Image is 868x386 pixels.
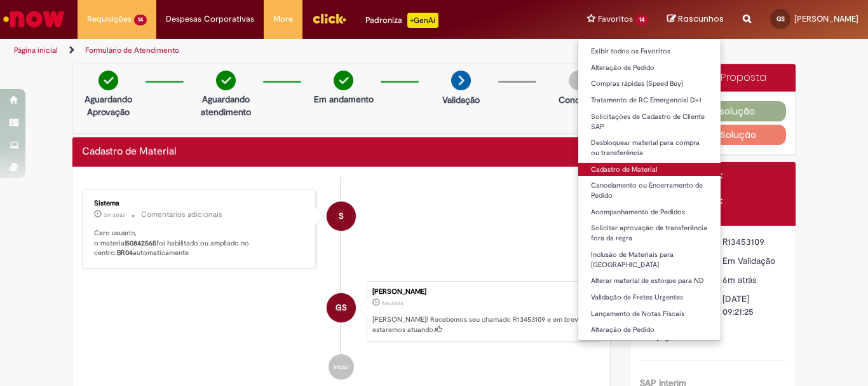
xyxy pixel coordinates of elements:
a: Alterar material de estoque para ND [578,274,721,288]
a: Solicitar aprovação de transferência fora da regra [578,221,721,245]
a: Acompanhamento de Pedidos [578,205,721,219]
span: Rascunhos [678,13,724,25]
div: Sistema [94,200,306,207]
p: [PERSON_NAME]! Recebemos seu chamado R13453109 e em breve estaremos atuando. [372,315,593,334]
a: Solicitações de Cadastro de Cliente SAP [578,110,721,134]
a: Validação de Fretes Urgentes [578,291,721,305]
a: Formulário de Atendimento [85,45,179,55]
span: GS [336,293,347,323]
a: Lançamento de Notas Fiscais [578,307,721,321]
span: [PERSON_NAME] [794,13,858,24]
time: 27/08/2025 15:24:59 [104,211,125,219]
img: check-circle-green.png [98,71,118,90]
div: System [327,202,356,231]
a: Desbloquear material para compra ou transferência [578,136,721,160]
span: S [339,201,344,231]
p: Aguardando Aprovação [78,93,139,118]
span: Despesas Corporativas [166,13,254,25]
h2: Cadastro de Material Histórico de tíquete [82,146,177,158]
a: Cadastro de Material [578,163,721,177]
img: ServiceNow [1,6,67,32]
span: 6m atrás [382,300,403,307]
div: [PERSON_NAME] [372,288,593,296]
span: 3m atrás [104,211,125,219]
p: Em andamento [314,93,374,106]
a: Cancelamento ou Encerramento de Pedido [578,179,721,202]
span: 6m atrás [722,274,756,286]
img: img-circle-grey.png [569,71,588,90]
span: GS [776,15,785,23]
li: Gabrielle Costa Souza [82,281,600,342]
b: BR04 [117,248,133,258]
div: R13453109 [722,235,782,248]
span: More [273,13,293,25]
a: Tratamento de RC Emergencial D+1 [578,93,721,107]
small: Comentários adicionais [141,209,222,220]
time: 27/08/2025 15:21:18 [382,300,403,307]
img: check-circle-green.png [216,71,236,90]
a: Rascunhos [667,13,724,25]
a: Inclusão de Materiais para [GEOGRAPHIC_DATA] [578,248,721,272]
a: Exibir todos os Favoritos [578,45,721,59]
a: Compras rápidas (Speed Buy) [578,77,721,91]
a: Alteração de Pedido [578,323,721,337]
div: Gabrielle Costa Souza [327,293,356,322]
p: Aguardando atendimento [195,93,257,118]
span: Favoritos [598,13,633,25]
div: Padroniza [365,13,438,28]
span: 14 [635,15,648,25]
b: 50842565 [126,238,156,248]
time: 27/08/2025 15:21:18 [722,274,756,286]
ul: Trilhas de página [10,39,569,62]
p: Validação [442,93,480,106]
p: +GenAi [407,13,438,28]
div: 27/08/2025 15:21:18 [722,273,782,286]
a: Alteração de Pedido [578,61,721,75]
img: arrow-next.png [451,71,471,90]
img: check-circle-green.png [334,71,353,90]
img: click_logo_yellow_360x200.png [312,9,346,28]
div: [DATE] 09:21:25 [722,293,782,318]
p: Caro usuário, o material foi habilitado ou ampliado no centro: automaticamente [94,228,306,258]
ul: Favoritos [578,38,721,341]
span: Requisições [87,13,132,25]
a: Página inicial [14,45,58,55]
span: 14 [134,15,147,25]
p: Concluído [559,93,599,106]
div: Em Validação [722,254,782,267]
